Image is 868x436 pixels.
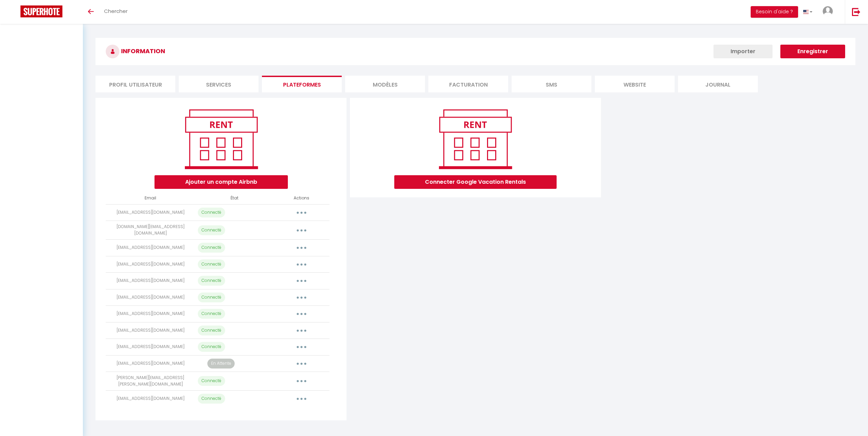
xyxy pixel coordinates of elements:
td: [EMAIL_ADDRESS][DOMAIN_NAME] [106,240,195,256]
li: website [595,76,675,92]
button: Ajouter un compte Airbnb [155,175,288,189]
td: [EMAIL_ADDRESS][DOMAIN_NAME] [106,339,195,356]
p: Connecté [198,208,225,217]
p: Connecté [198,326,225,335]
button: Importer [713,45,773,58]
th: Email [106,192,195,204]
li: MODÈLES [345,76,425,92]
button: Connecter Google Vacation Rentals [394,175,557,189]
p: Connecté [198,276,225,286]
span: Chercher [104,7,128,15]
td: [EMAIL_ADDRESS][DOMAIN_NAME] [106,390,195,407]
td: [DOMAIN_NAME][EMAIL_ADDRESS][DOMAIN_NAME] [106,221,195,240]
td: [EMAIL_ADDRESS][DOMAIN_NAME] [106,204,195,221]
button: Besoin d'aide ? [751,6,798,18]
p: Connecté [198,376,225,386]
img: rent.png [432,106,519,172]
th: État [195,192,273,204]
td: [EMAIL_ADDRESS][DOMAIN_NAME] [106,289,195,306]
p: Connecté [198,225,225,235]
li: Services [179,76,259,92]
img: ... [823,6,833,16]
li: Plateformes [262,76,342,92]
td: [EMAIL_ADDRESS][DOMAIN_NAME] [106,355,195,372]
img: Super Booking [20,5,62,17]
p: Connecté [198,309,225,319]
h3: INFORMATION [95,38,855,65]
li: Profil Utilisateur [95,76,175,92]
li: Journal [678,76,758,92]
td: [PERSON_NAME][EMAIL_ADDRESS][PERSON_NAME][DOMAIN_NAME] [106,372,195,391]
td: [EMAIL_ADDRESS][DOMAIN_NAME] [106,273,195,289]
p: En Attente [207,359,235,369]
p: Connecté [198,394,225,404]
img: logout [852,7,860,16]
p: Connecté [198,342,225,352]
td: [EMAIL_ADDRESS][DOMAIN_NAME] [106,322,195,339]
p: Connecté [198,292,225,302]
img: rent.png [178,106,265,172]
p: Connecté [198,259,225,269]
td: [EMAIL_ADDRESS][DOMAIN_NAME] [106,256,195,273]
td: [EMAIL_ADDRESS][DOMAIN_NAME] [106,306,195,322]
p: Connecté [198,243,225,253]
li: Facturation [428,76,508,92]
button: Enregistrer [780,45,845,58]
li: SMS [512,76,591,92]
th: Actions [274,192,329,204]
